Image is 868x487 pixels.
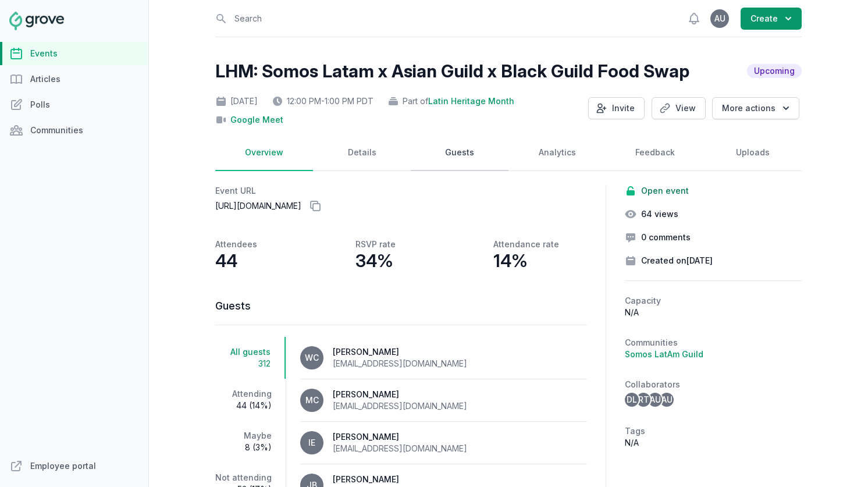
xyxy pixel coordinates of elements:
[387,95,514,107] div: Part of
[333,389,467,400] div: [PERSON_NAME]
[704,135,802,171] a: Uploads
[638,396,649,404] span: RT
[305,396,319,404] span: MC
[625,437,802,449] p: N/A
[355,250,393,271] p: 34%
[215,299,587,313] h3: Guests
[710,9,729,28] button: AU
[215,197,587,215] p: [URL][DOMAIN_NAME]
[215,358,271,369] span: 312
[641,185,689,197] span: Open event
[333,358,467,369] div: [EMAIL_ADDRESS][DOMAIN_NAME]
[625,337,802,349] h2: Communities
[230,114,283,126] a: Google Meet
[747,64,802,78] span: Upcoming
[625,295,802,307] h2: Capacity
[625,307,802,318] p: N/A
[333,431,467,443] div: [PERSON_NAME]
[308,439,315,447] span: IE
[625,425,802,437] h2: Tags
[625,379,802,390] h2: Collaborators
[355,239,396,250] p: RSVP rate
[652,97,706,119] a: View
[215,135,313,171] a: Overview
[650,396,661,404] span: AU
[333,400,467,412] div: [EMAIL_ADDRESS][DOMAIN_NAME]
[411,135,508,171] a: Guests
[215,250,237,271] p: 44
[313,135,411,171] a: Details
[215,239,257,250] p: Attendees
[493,250,528,271] p: 14%
[606,135,704,171] a: Feedback
[305,354,319,362] span: WC
[215,185,587,197] h2: Event URL
[641,255,713,266] span: Created on
[215,379,286,421] a: Attending44 (14%)
[625,349,802,360] a: Somos LatAm Guild
[588,97,645,119] button: Invite
[215,61,689,81] h2: LHM: Somos Latam x Asian Guild x Black Guild Food Swap
[508,135,606,171] a: Analytics
[215,95,258,107] div: [DATE]
[333,346,467,358] div: [PERSON_NAME]
[641,232,691,243] span: 0 comments
[9,12,64,30] img: Grove
[215,421,286,463] a: Maybe8 (3%)
[215,337,286,379] a: All guests312
[333,443,467,454] div: [EMAIL_ADDRESS][DOMAIN_NAME]
[493,239,559,250] p: Attendance rate
[215,400,272,411] span: 44 (14%)
[661,396,673,404] span: AU
[712,97,799,119] button: More actions
[741,8,802,30] button: Create
[333,474,467,485] div: [PERSON_NAME]
[272,95,373,107] div: 12:00 PM - 1:00 PM PDT
[627,396,637,404] span: DL
[686,255,713,265] time: [DATE]
[428,95,514,107] span: Latin Heritage Month
[641,208,678,220] span: 64 views
[714,15,725,23] span: AU
[215,442,272,453] span: 8 (3%)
